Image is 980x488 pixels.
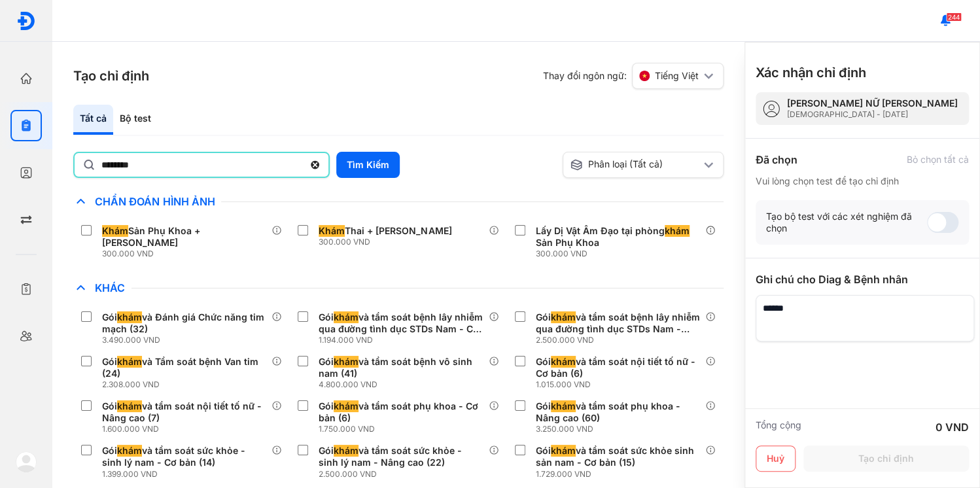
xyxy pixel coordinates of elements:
[102,311,266,335] div: Gói và Đánh giá Chức năng tim mạch (32)
[756,152,797,167] div: Đã chọn
[756,175,969,187] div: Vui lòng chọn test để tạo chỉ định
[319,311,483,335] div: Gói và tầm soát bệnh lây nhiễm qua đường tình dục STDs Nam - Cơ bản (18)
[102,249,271,259] div: 300.000 VND
[551,400,576,412] span: khám
[102,225,266,249] div: Sản Phụ Khoa + [PERSON_NAME]
[787,97,958,109] div: [PERSON_NAME] NỮ [PERSON_NAME]
[334,311,359,323] span: khám
[655,70,699,82] span: Tiếng Việt
[536,311,700,335] div: Gói và tầm soát bệnh lây nhiễm qua đường tình dục STDs Nam - Nâng cao (25)
[803,445,969,472] button: Tạo chỉ định
[319,225,451,237] div: Thai + [PERSON_NAME]
[319,469,488,479] div: 2.500.000 VND
[334,356,359,368] span: khám
[319,400,483,424] div: Gói và tầm soát phụ khoa - Cơ bản (6)
[756,63,866,82] h3: Xác nhận chỉ định
[102,356,266,379] div: Gói và Tầm soát bệnh Van tim (24)
[319,335,488,345] div: 1.194.000 VND
[16,11,36,31] img: logo
[536,356,700,379] div: Gói và tầm soát nội tiết tố nữ - Cơ bản (6)
[756,271,969,287] div: Ghi chú cho Diag & Bệnh nhân
[319,356,483,379] div: Gói và tầm soát bệnh vô sinh nam (41)
[117,311,142,323] span: khám
[536,445,700,468] div: Gói và tầm soát sức khỏe sinh sản nam - Cơ bản (15)
[536,225,700,249] div: Lấy Dị Vật Âm Đạo tại phòng Sản Phụ Khoa
[766,211,927,234] div: Tạo bộ test với các xét nghiệm đã chọn
[570,158,701,171] div: Phân loại (Tất cả)
[102,400,266,424] div: Gói và tầm soát nội tiết tố nữ - Nâng cao (7)
[16,451,37,472] img: logo
[946,12,962,22] span: 244
[117,356,142,368] span: khám
[319,445,483,468] div: Gói và tầm soát sức khỏe - sinh lý nam - Nâng cao (22)
[102,424,271,434] div: 1.600.000 VND
[319,237,457,247] div: 300.000 VND
[936,419,969,435] div: 0 VND
[551,445,576,457] span: khám
[334,445,359,457] span: khám
[756,445,796,472] button: Huỷ
[102,445,266,468] div: Gói và tầm soát sức khỏe - sinh lý nam - Cơ bản (14)
[336,152,400,178] button: Tìm Kiếm
[536,249,705,259] div: 300.000 VND
[536,424,705,434] div: 3.250.000 VND
[319,424,488,434] div: 1.750.000 VND
[117,445,142,457] span: khám
[73,105,113,135] div: Tất cả
[102,225,128,237] span: Khám
[665,225,690,237] span: khám
[551,311,576,323] span: khám
[334,400,359,412] span: khám
[787,109,958,120] div: [DEMOGRAPHIC_DATA] - [DATE]
[536,400,700,424] div: Gói và tầm soát phụ khoa - Nâng cao (60)
[543,63,724,89] div: Thay đổi ngôn ngữ:
[102,335,271,345] div: 3.490.000 VND
[73,67,149,85] h3: Tạo chỉ định
[536,379,705,390] div: 1.015.000 VND
[102,469,271,479] div: 1.399.000 VND
[536,469,705,479] div: 1.729.000 VND
[102,379,271,390] div: 2.308.000 VND
[88,195,221,208] span: Chẩn Đoán Hình Ảnh
[319,225,345,237] span: Khám
[756,419,801,435] div: Tổng cộng
[907,154,969,166] div: Bỏ chọn tất cả
[113,105,158,135] div: Bộ test
[319,379,488,390] div: 4.800.000 VND
[536,335,705,345] div: 2.500.000 VND
[88,281,131,294] span: Khác
[117,400,142,412] span: khám
[551,356,576,368] span: khám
